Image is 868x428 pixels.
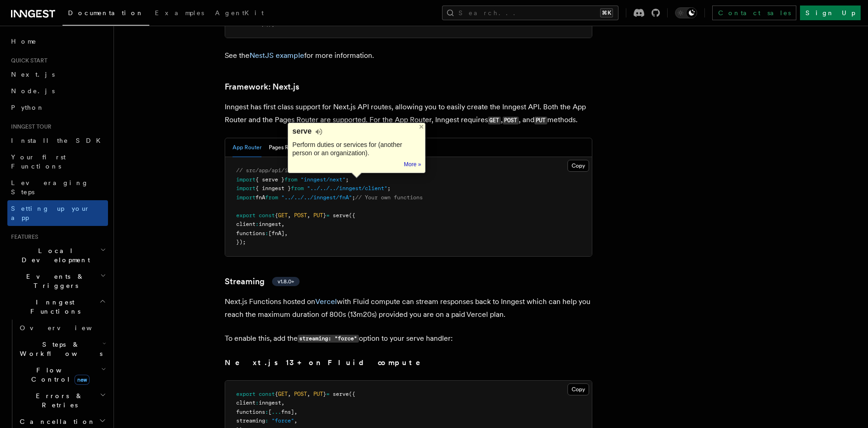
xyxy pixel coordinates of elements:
[278,212,288,219] span: GET
[349,212,355,219] span: ({
[215,9,264,17] span: AgentKit
[236,194,255,201] span: import
[236,185,255,191] span: import
[259,212,275,219] span: const
[250,51,304,60] a: NestJS example
[291,185,304,191] span: from
[265,21,275,27] span: ();
[307,185,387,191] span: "../../../inngest/client"
[16,391,100,410] span: Errors & Retries
[442,6,618,20] button: Search...⌘K
[233,138,261,157] button: App Router
[567,383,589,395] button: Copy
[255,185,291,191] span: { inngest }
[281,221,284,227] span: ,
[333,391,349,397] span: serve
[278,391,288,397] span: GET
[7,132,108,149] a: Install the SDK
[225,275,300,288] a: Streamingv1.8.0+
[11,137,106,144] span: Install the SDK
[265,194,278,201] span: from
[255,221,259,227] span: :
[333,212,349,219] span: serve
[225,295,592,321] p: Next.js Functions hosted on with Fluid compute can stream responses back to Inngest which can hel...
[7,233,38,241] span: Features
[281,409,294,415] span: fns]
[236,176,255,183] span: import
[7,246,100,265] span: Local Development
[11,153,66,170] span: Your first Functions
[7,175,108,200] a: Leveraging Steps
[16,336,108,362] button: Steps & Workflows
[7,268,108,294] button: Events & Triggers
[269,138,302,157] button: Pages Router
[236,21,265,27] span: bootstrap
[294,409,297,415] span: ,
[323,212,326,219] span: }
[236,167,336,174] span: // src/app/api/inngest/route.ts
[675,7,697,18] button: Toggle dark mode
[236,417,265,424] span: streaming
[265,409,268,415] span: :
[7,242,108,268] button: Local Development
[255,176,284,183] span: { serve }
[534,117,547,124] code: PUT
[288,391,291,397] span: ,
[265,230,268,237] span: :
[16,340,102,358] span: Steps & Workflows
[387,185,391,191] span: ;
[278,278,294,285] span: v1.8.0+
[298,335,359,343] code: streaming: "force"
[307,391,310,397] span: ,
[255,194,265,201] span: fnA
[265,417,268,424] span: :
[225,80,299,93] a: Framework: Next.js
[236,221,255,227] span: client
[301,176,346,183] span: "inngest/next"
[349,391,355,397] span: ({
[281,194,352,201] span: "../../../inngest/fnA"
[255,400,259,406] span: :
[155,9,204,17] span: Examples
[11,179,89,196] span: Leveraging Steps
[275,391,278,397] span: {
[7,298,99,316] span: Inngest Functions
[11,71,55,78] span: Next.js
[259,221,281,227] span: inngest
[326,212,329,219] span: =
[346,176,349,183] span: ;
[281,400,284,406] span: ,
[236,400,255,406] span: client
[7,66,108,83] a: Next.js
[236,409,265,415] span: functions
[288,212,291,219] span: ,
[294,212,307,219] span: POST
[284,176,297,183] span: from
[272,417,294,424] span: "force"
[712,6,796,20] a: Contact sales
[236,239,246,245] span: });
[20,324,114,332] span: Overview
[11,87,55,95] span: Node.js
[11,205,90,221] span: Setting up your app
[225,49,592,62] p: See the for more information.
[225,358,433,367] strong: Next.js 13+ on Fluid compute
[275,212,278,219] span: {
[16,417,96,426] span: Cancellation
[259,400,281,406] span: inngest
[294,391,307,397] span: POST
[567,160,589,172] button: Copy
[284,230,288,237] span: ,
[7,200,108,226] a: Setting up your app
[7,83,108,99] a: Node.js
[7,149,108,175] a: Your first Functions
[352,194,355,201] span: ;
[315,297,337,306] a: Vercel
[313,391,323,397] span: PUT
[16,366,101,384] span: Flow Control
[16,320,108,336] a: Overview
[307,212,310,219] span: ,
[268,230,284,237] span: [fnA]
[11,37,37,46] span: Home
[503,117,519,124] code: POST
